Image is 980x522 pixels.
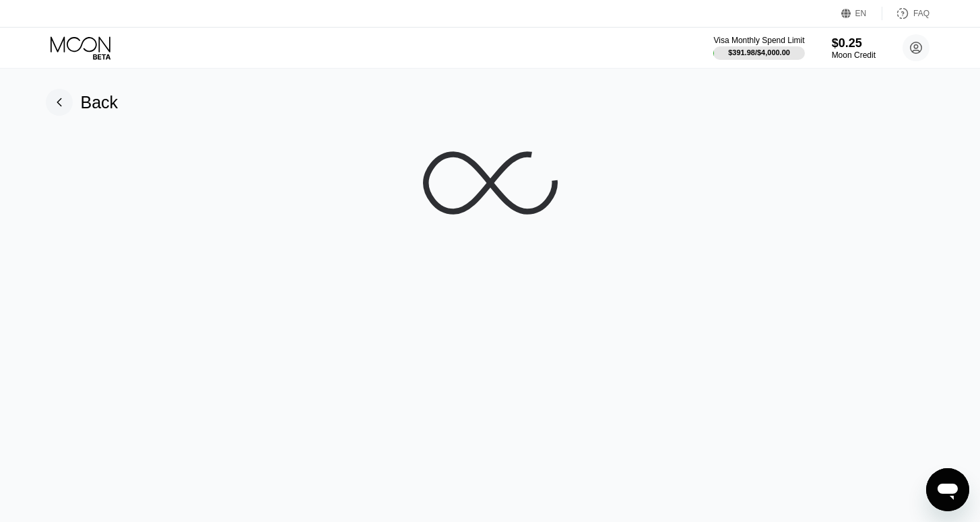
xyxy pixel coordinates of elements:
div: FAQ [882,7,929,20]
div: Back [81,93,119,112]
div: $391.98 / $4,000.00 [728,48,790,57]
div: $0.25 [832,36,876,50]
div: EN [855,9,867,18]
div: Back [46,89,119,116]
div: $0.25Moon Credit [832,36,876,60]
div: EN [841,7,882,20]
div: Visa Monthly Spend Limit [713,36,804,45]
iframe: Button to launch messaging window [926,468,969,511]
div: FAQ [913,9,929,18]
div: Moon Credit [832,50,876,60]
div: Visa Monthly Spend Limit$391.98/$4,000.00 [713,36,804,60]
